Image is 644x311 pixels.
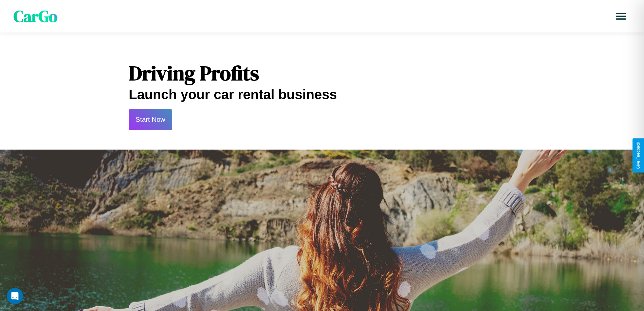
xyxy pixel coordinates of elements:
[7,288,23,304] div: Open Intercom Messenger
[612,7,630,26] button: Open menu
[636,142,641,169] div: Give Feedback
[129,87,515,102] h2: Launch your car rental business
[14,5,57,27] span: CarGo
[129,59,515,87] h1: Driving Profits
[129,109,172,130] button: Start Now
